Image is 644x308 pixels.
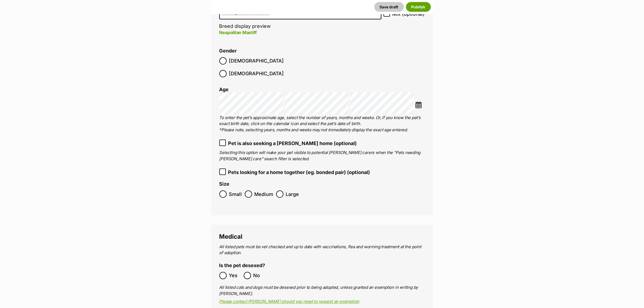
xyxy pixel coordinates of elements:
img: ... [415,101,422,108]
span: Yes [229,272,241,279]
span: Medium [255,191,273,198]
label: Size [219,181,230,187]
label: Gender [219,48,237,54]
button: Save draft [374,2,404,12]
a: Please contact [PERSON_NAME] should you need to request an exemption [219,299,359,304]
p: To enter the pet’s approximate age, select the number of years, months and weeks. Or, if you know... [219,115,425,133]
label: Is the pet desexed? [219,263,265,269]
span: Pets looking for a home together (eg. bonded pair) (optional) [228,169,370,176]
p: Selecting this option will make your pet visible to potential [PERSON_NAME] carers when the “Pets... [219,150,425,162]
span: Large [286,191,299,198]
button: Publish [406,2,431,12]
span: [DEMOGRAPHIC_DATA] [229,57,284,65]
p: All listed pets must be vet checked and up to date with vaccinations, flea and worming treatment ... [219,244,425,256]
li: Breed display preview [219,1,381,41]
span: Small [229,191,242,198]
label: Age [219,87,229,92]
span: Pet is also seeking a [PERSON_NAME] home (optional) [228,140,357,147]
span: Mix (optional) [392,10,425,18]
p: All listed cats and dogs must be desexed prior to being adopted, unless granted an exemption in w... [219,285,425,297]
span: Medical [219,233,243,240]
span: [DEMOGRAPHIC_DATA] [229,70,284,77]
p: Neapolitan Mastiff [219,29,381,36]
span: No [253,272,265,279]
